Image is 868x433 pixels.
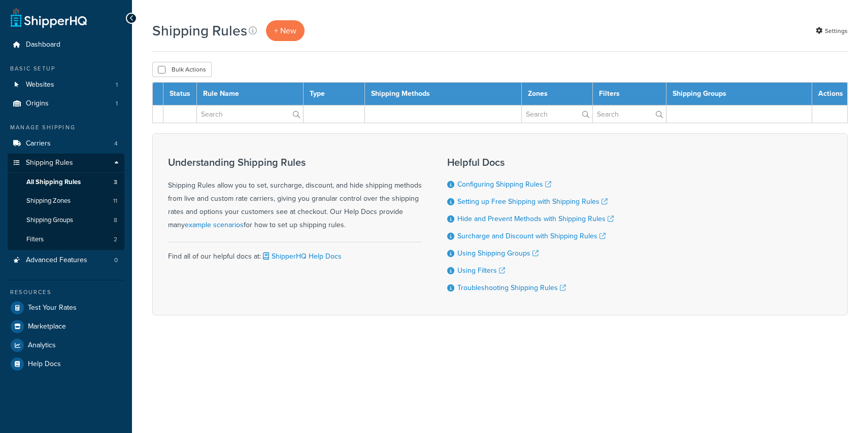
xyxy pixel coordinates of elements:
[521,83,592,105] th: Zones
[457,282,566,293] a: Troubleshooting Shipping Rules
[114,139,118,148] span: 4
[168,242,422,263] div: Find all of our helpful docs at:
[8,94,124,113] li: Origins
[114,235,117,244] span: 2
[26,41,60,49] span: Dashboard
[8,64,124,73] div: Basic Setup
[593,105,666,123] input: Search
[274,25,296,37] span: + New
[8,192,124,210] li: Shipping Zones
[8,94,124,113] a: Origins 1
[152,62,212,77] button: Bulk Actions
[8,355,124,373] a: Help Docs
[457,265,505,276] a: Using Filters
[28,322,66,331] span: Marketplace
[8,251,124,270] li: Advanced Features
[666,83,812,105] th: Shipping Groups
[8,35,124,54] a: Dashboard
[457,248,539,259] a: Using Shipping Groups
[816,24,848,38] a: Settings
[26,139,51,148] span: Carriers
[113,197,117,205] span: 11
[185,220,244,230] a: example scenarios
[812,83,848,105] th: Actions
[26,178,81,187] span: All Shipping Rules
[457,196,608,207] a: Setting up Free Shipping with Shipping Rules
[522,105,592,123] input: Search
[26,99,49,108] span: Origins
[114,216,117,225] span: 8
[8,76,124,94] a: Websites 1
[8,154,124,172] a: Shipping Rules
[457,179,551,190] a: Configuring Shipping Rules
[8,154,124,250] li: Shipping Rules
[8,211,124,230] li: Shipping Groups
[8,317,124,336] a: Marketplace
[28,360,61,369] span: Help Docs
[26,216,73,225] span: Shipping Groups
[28,341,56,350] span: Analytics
[26,235,44,244] span: Filters
[593,83,666,105] th: Filters
[457,231,606,241] a: Surcharge and Discount with Shipping Rules
[8,299,124,317] a: Test Your Rates
[26,256,87,265] span: Advanced Features
[197,105,303,123] input: Search
[197,83,304,105] th: Rule Name
[11,8,87,28] a: ShipperHQ Home
[364,83,521,105] th: Shipping Methods
[447,157,614,168] h3: Helpful Docs
[26,81,54,89] span: Websites
[8,123,124,132] div: Manage Shipping
[8,192,124,210] a: Shipping Zones 11
[8,251,124,270] a: Advanced Features 0
[8,134,124,153] a: Carriers 4
[163,83,197,105] th: Status
[8,211,124,230] a: Shipping Groups 8
[8,336,124,354] a: Analytics
[8,288,124,297] div: Resources
[8,134,124,153] li: Carriers
[304,83,365,105] th: Type
[116,81,118,89] span: 1
[261,251,342,262] a: ShipperHQ Help Docs
[28,304,77,312] span: Test Your Rates
[8,76,124,94] li: Websites
[114,256,118,265] span: 0
[26,197,71,205] span: Shipping Zones
[8,230,124,249] a: Filters 2
[116,99,118,108] span: 1
[266,20,305,41] a: + New
[168,157,422,232] div: Shipping Rules allow you to set, surcharge, discount, and hide shipping methods from live and cus...
[114,178,117,187] span: 3
[457,213,614,224] a: Hide and Prevent Methods with Shipping Rules
[8,173,124,192] a: All Shipping Rules 3
[152,21,247,41] h1: Shipping Rules
[8,230,124,249] li: Filters
[168,157,422,168] h3: Understanding Shipping Rules
[8,173,124,192] li: All Shipping Rules
[26,159,73,167] span: Shipping Rules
